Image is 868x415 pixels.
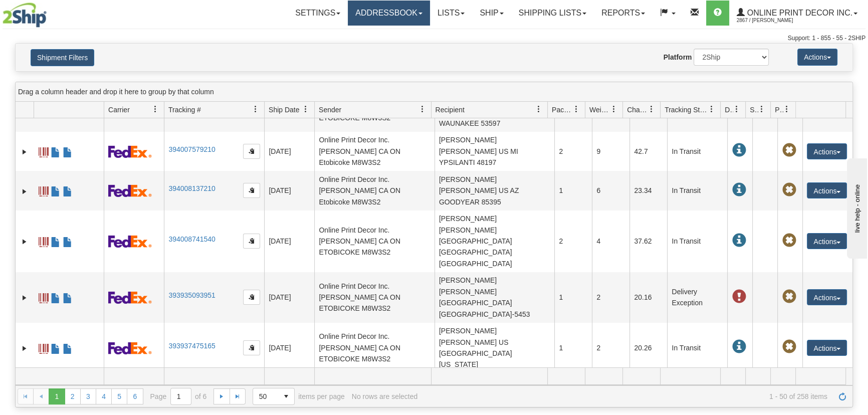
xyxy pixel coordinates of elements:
[108,235,152,248] img: 2 - FedEx Express®
[665,105,708,115] span: Tracking Status
[39,289,49,305] a: Label
[65,388,81,404] a: 2
[168,235,215,243] a: 394008741540
[436,105,465,115] span: Recipient
[414,101,431,118] a: Sender filter column settings
[51,339,61,355] a: Commercial Invoice
[259,391,272,401] span: 50
[96,388,112,404] a: 4
[594,1,653,26] a: Reports
[31,49,94,66] button: Shipment Filters
[782,234,796,248] span: Pickup Not Assigned
[664,52,692,62] label: Platform
[729,1,865,26] a: Online Print Decor Inc. 2867 / [PERSON_NAME]
[108,291,152,304] img: 2 - FedEx Express®
[554,132,592,171] td: 2
[168,145,215,153] a: 394007579210
[627,105,648,115] span: Charge
[51,143,61,159] a: Commercial Invoice
[732,183,746,197] span: In Transit
[253,388,295,405] span: Page sizes drop down
[643,101,660,118] a: Charge filter column settings
[472,1,511,26] a: Ship
[20,147,30,157] a: Expand
[8,9,93,16] div: live help - online
[108,184,152,197] img: 2 - FedEx Express®
[51,289,61,305] a: Commercial Invoice
[20,293,30,303] a: Expand
[845,156,867,259] iframe: chat widget
[629,272,667,323] td: 20.16
[39,339,49,355] a: Label
[314,211,435,272] td: Online Print Decor Inc. [PERSON_NAME] CA ON ETOBICOKE M8W3S2
[111,388,127,404] a: 5
[168,105,201,115] span: Tracking #
[667,272,727,323] td: Delivery Exception
[807,340,847,356] button: Actions
[782,143,796,157] span: Pickup Not Assigned
[168,291,215,299] a: 393935093951
[264,272,314,323] td: [DATE]
[629,211,667,272] td: 37.62
[592,272,629,323] td: 2
[629,323,667,373] td: 20.26
[3,34,865,43] div: Support: 1 - 855 - 55 - 2SHIP
[745,9,852,17] span: Online Print Decor Inc.
[807,233,847,249] button: Actions
[243,290,260,305] button: Copy to clipboard
[703,101,720,118] a: Tracking Status filter column settings
[80,388,96,404] a: 3
[775,105,783,115] span: Pickup Status
[592,323,629,373] td: 2
[554,323,592,373] td: 1
[63,289,73,305] a: USMCA CO
[435,132,555,171] td: [PERSON_NAME] [PERSON_NAME] US MI YPSILANTI 48197
[264,132,314,171] td: [DATE]
[737,16,812,26] span: 2867 / [PERSON_NAME]
[63,182,73,198] a: USMCA CO
[511,1,594,26] a: Shipping lists
[150,388,207,405] span: Page of 6
[435,211,555,272] td: [PERSON_NAME] [PERSON_NAME] [GEOGRAPHIC_DATA] [GEOGRAPHIC_DATA] [GEOGRAPHIC_DATA]
[314,132,435,171] td: Online Print Decor Inc. [PERSON_NAME] CA ON Etobicoke M8W3S2
[278,388,294,404] span: select
[750,105,758,115] span: Shipment Issues
[51,233,61,249] a: Commercial Invoice
[530,101,547,118] a: Recipient filter column settings
[554,211,592,272] td: 2
[725,105,733,115] span: Delivery Status
[247,101,264,118] a: Tracking # filter column settings
[168,184,215,192] a: 394008137210
[16,82,852,102] div: grid grouping header
[435,272,555,323] td: [PERSON_NAME] [PERSON_NAME] [GEOGRAPHIC_DATA] [GEOGRAPHIC_DATA]-5453
[213,388,230,404] a: Go to the next page
[127,388,143,404] a: 6
[732,290,746,304] span: Delivery Exception
[667,323,727,373] td: In Transit
[592,211,629,272] td: 4
[49,388,65,404] span: Page 1
[230,388,246,404] a: Go to the last page
[39,143,49,159] a: Label
[3,3,47,28] img: logo2867.jpg
[797,49,837,66] button: Actions
[778,101,795,118] a: Pickup Status filter column settings
[63,143,73,159] a: USMCA CO
[753,101,770,118] a: Shipment Issues filter column settings
[782,340,796,354] span: Pickup Not Assigned
[424,392,827,400] span: 1 - 50 of 258 items
[435,323,555,373] td: [PERSON_NAME] [PERSON_NAME] US [GEOGRAPHIC_DATA][US_STATE]
[435,171,555,210] td: [PERSON_NAME] [PERSON_NAME] US AZ GOODYEAR 85395
[314,171,435,210] td: Online Print Decor Inc. [PERSON_NAME] CA ON Etobicoke M8W3S2
[243,234,260,249] button: Copy to clipboard
[147,101,164,118] a: Carrier filter column settings
[264,211,314,272] td: [DATE]
[348,1,430,26] a: Addressbook
[63,339,73,355] a: USMCA CO
[168,342,215,350] a: 393937475165
[807,143,847,159] button: Actions
[63,233,73,249] a: USMCA CO
[782,183,796,197] span: Pickup Not Assigned
[51,182,61,198] a: Commercial Invoice
[552,105,573,115] span: Packages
